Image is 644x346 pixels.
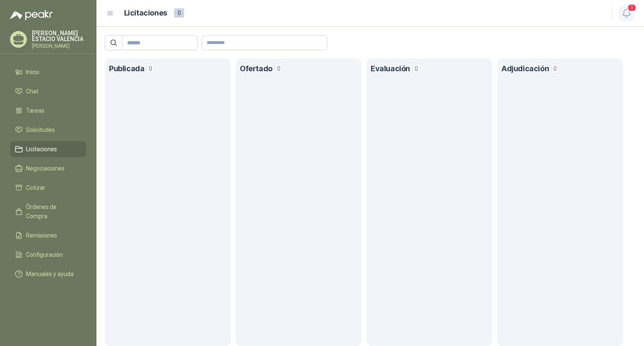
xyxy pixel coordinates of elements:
span: Negociaciones [26,164,65,173]
a: Chat [10,83,86,99]
p: [PERSON_NAME] ESTACIO VALENCIA [32,30,86,42]
span: 0 [147,64,154,74]
a: Solicitudes [10,122,86,138]
h1: Ofertado [240,63,273,75]
a: Inicio [10,64,86,80]
h1: Licitaciones [124,7,167,19]
span: 1 [627,4,636,12]
a: Configuración [10,247,86,263]
a: Cotizar [10,180,86,196]
h1: Evaluación [371,63,410,75]
a: Remisiones [10,227,86,243]
span: Configuración [26,250,63,259]
a: Negociaciones [10,160,86,176]
span: Licitaciones [26,145,57,154]
a: Órdenes de Compra [10,199,86,224]
h1: Publicada [109,63,144,75]
span: 0 [275,64,283,74]
span: Órdenes de Compra [26,202,78,221]
span: 0 [551,64,559,74]
p: [PERSON_NAME] [32,44,86,49]
a: Tareas [10,103,86,119]
span: 0 [413,64,420,74]
span: Inicio [26,67,39,77]
a: Manuales y ayuda [10,266,86,282]
a: Licitaciones [10,141,86,157]
img: Logo peakr [10,10,53,20]
h1: Adjudicación [501,63,549,75]
span: 0 [174,8,184,18]
span: Solicitudes [26,125,55,134]
span: Remisiones [26,231,57,240]
span: Cotizar [26,183,45,192]
button: 1 [619,6,634,21]
span: Manuales y ayuda [26,269,74,279]
span: Chat [26,87,39,96]
span: Tareas [26,106,44,115]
